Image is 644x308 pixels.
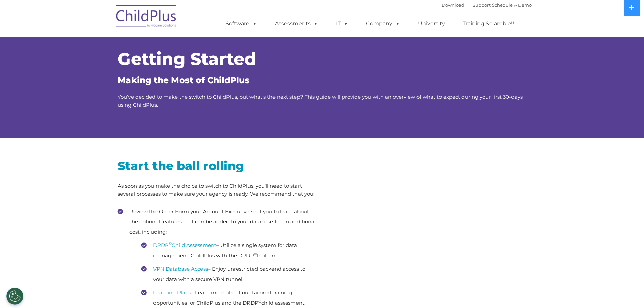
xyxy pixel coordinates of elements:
a: Download [442,2,464,8]
a: Training Scramble!! [456,17,521,30]
a: DRDP©Child Assessment [153,242,216,248]
span: You’ve decided to make the switch to ChildPlus, but what’s the next step? This guide will provide... [118,94,523,108]
a: Schedule A Demo [492,2,532,8]
a: Learning Plans [153,289,191,296]
sup: © [254,252,257,256]
a: Support [473,2,491,8]
a: VPN Database Access [153,266,208,272]
a: IT [329,17,355,30]
sup: © [169,241,172,246]
a: University [411,17,452,30]
li: – Enjoy unrestricted backend access to your data with a secure VPN tunnel. [141,264,317,284]
a: Company [359,17,407,30]
li: – Utilize a single system for data management: ChildPlus with the DRDP built-in. [141,240,317,261]
a: Assessments [268,17,325,30]
sup: © [258,299,261,304]
span: Making the Most of ChildPlus [118,75,249,85]
h2: Start the ball rolling [118,158,317,173]
img: ChildPlus by Procare Solutions [113,0,180,34]
font: | [442,2,532,8]
span: Getting Started [118,49,256,69]
a: Software [219,17,264,30]
p: As soon as you make the choice to switch to ChildPlus, you’ll need to start several processes to ... [118,182,317,198]
button: Cookies Settings [6,288,23,305]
